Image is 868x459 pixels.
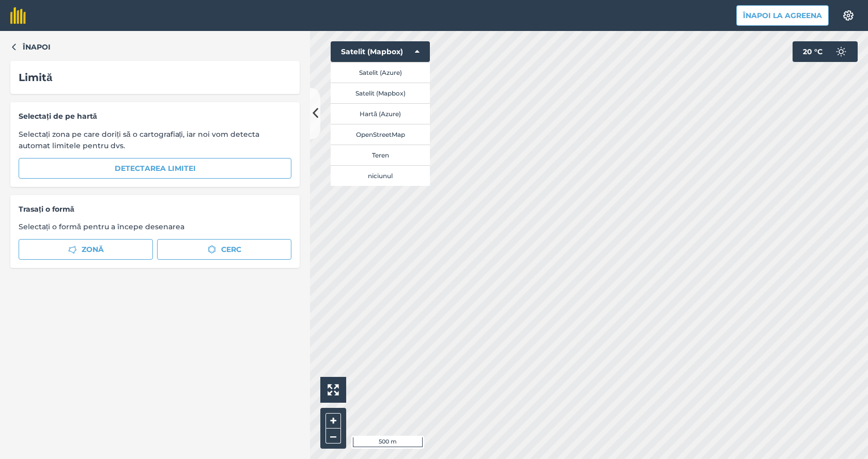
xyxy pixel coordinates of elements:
[842,10,855,21] img: A cog icon
[331,165,430,186] button: niciunul
[157,239,291,260] button: Cerc
[19,69,291,86] div: Limită
[10,7,26,24] img: fieldmargin Logo
[803,41,823,62] span: 20 ° C
[736,5,829,26] button: Înapoi la Agreena
[331,145,430,165] button: Teren
[221,244,241,255] span: Cerc
[331,83,430,103] button: Satelit (Mapbox)
[19,221,291,232] span: Selectați o formă pentru a începe desenarea
[326,413,341,429] button: +
[19,158,291,179] button: Detectarea limitei
[331,103,430,124] button: Hartă (Azure)
[331,41,430,62] button: Satelit (Mapbox)
[326,429,341,444] button: –
[10,41,51,53] button: Înapoi
[331,124,430,145] button: OpenStreetMap
[831,41,851,62] img: svg+xml;base64,PD94bWwgdmVyc2lvbj0iMS4wIiBlbmNvZGluZz0idXRmLTgiPz4KPCEtLSBHZW5lcmF0b3I6IEFkb2JlIE...
[19,203,291,215] span: Trasați o formă
[23,41,51,53] span: Înapoi
[19,129,291,152] span: Selectați zona pe care doriți să o cartografiați, iar noi vom detecta automat limitele pentru dvs.
[328,384,339,395] img: Four arrows, one pointing top left, one top right, one bottom right and the last bottom left
[793,41,858,62] button: 20 °C
[19,110,291,122] span: Selectați de pe hartă
[19,239,153,260] button: Zonă
[82,244,104,255] span: Zonă
[331,62,430,83] button: Satelit (Azure)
